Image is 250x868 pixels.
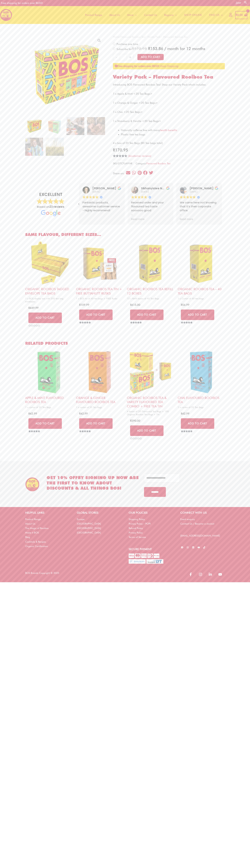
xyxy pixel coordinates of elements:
[77,522,101,525] a: [GEOGRAPHIC_DATA]
[113,161,132,166] span: SKU:
[92,186,121,190] div: [PERSON_NAME]
[25,297,72,303] span: 1 x BOS display box with 200 tea bag envelopes
[127,396,174,408] h2: Organic Rooibos Tea & Variety Flavoured Tea combo + FREE TEA TIN
[25,232,225,237] h2: Same flavour, different sizes…
[25,240,72,287] img: Organic Rooibos Tagged Envelope Tea Bags
[113,101,225,105] p: 1 x Orange & Ginger <20 Tea Bags>
[129,522,151,525] a: Privacy Policy – POPI
[25,240,72,304] a: Organic Rooibos Tagged Envelope Tea Bags1 x BOS display box with 200 tea bag envelopes
[141,196,144,199] img: Google
[127,54,134,60] a: +
[42,199,48,204] img: Google
[193,196,196,199] img: Google
[77,511,121,515] h2: GLOBAL STORES
[121,133,145,136] span: Plastic-free tea bags
[160,129,177,132] a: health benefits
[129,518,145,521] a: Shipping Policy
[207,571,216,578] a: linkedin-in
[181,321,193,332] span: Rated out of 5
[184,10,202,20] span: SHOP ONLINE
[209,10,219,20] span: FIND US
[25,349,72,396] img: apple & mint flavoured rooibos tea
[181,430,193,441] span: Rated out of 5
[186,196,189,199] img: Google
[178,406,225,409] span: 1 x carton of 20 Tea Bags
[146,559,163,564] img: Pay with InstantEFT
[83,196,86,199] img: Google
[48,199,53,204] img: Google
[25,341,225,346] h2: Related products
[178,349,225,410] a: Chai Flavoured Rooibos Tea1 x carton of 20 Tea Bags
[29,191,73,198] strong: EXCELLENT
[181,310,214,320] a: Add to cart: “Organic Rooibos Tea - 40 tea bags”
[129,559,146,564] img: Pay with SnapScan
[141,186,170,190] div: Sikhanyisiwe Ndebele
[47,475,139,491] h2: GET 10% OFF be the first to know about discounts & all things BOS!
[130,419,140,422] bdi: 290.00
[131,186,138,194] img: Sikhanyisiwe Ndebele profile picture
[129,154,130,158] span: 4
[113,43,115,45] input: Purchase one time
[118,162,132,165] span: DTCFLAVVAR
[113,83,225,87] p: Introducing BOS Flavoured Rooibos Tea! Shop our Variety Pack which includes:
[144,10,157,20] span: Contact Us
[25,406,72,409] span: 1 x carton of 20 Tea Bags
[129,547,173,551] h2: Secure Payment
[149,170,154,175] div: Share on twitter
[137,170,142,175] div: Share on pinterest
[113,154,114,161] span: 4
[180,196,183,199] img: Google
[25,518,41,521] a: Product Range
[130,303,132,306] span: R
[25,117,43,135] img: variety pack flavoured rooibos tea
[129,531,143,534] a: Privacy Policy
[79,310,113,320] a: Add to cart: “Organic Rooibos Tea Tin + FREE ButtaNutt Rusks”
[76,396,123,404] h2: Orange & Ginger Flavoured Rooibos Tea
[76,406,123,409] span: 1 x carton of 20 Tea Bags
[79,6,226,24] nav: Site Navigation
[187,571,196,578] a: facebook-f
[127,349,174,417] a: Organic Rooibos Tea & Variety Flavoured Tea combo + FREE TEA TIN4 boxes of 20 Flavoured Tea Bags ...
[116,43,138,46] span: Purchase one time
[180,201,218,216] div: We came here not knowing that it’s their corporate office. But the staff were gracious enough to ...
[190,186,218,190] div: [PERSON_NAME]
[178,287,225,295] h2: Organic Rooibos Tea – 40 tea bags
[140,6,161,24] a: Contact Us
[76,349,123,410] a: Orange & Ginger Flavoured Rooibos Tea1 x carton of 20 Tea Bags
[113,48,115,50] input: Subscribe for / month for 12 months
[113,54,120,60] a: -
[217,571,225,578] a: youtube
[144,196,147,199] img: Google
[53,199,59,204] img: Google
[28,313,62,323] a: Add to cart: “Organic Rooibos Tagged Envelope Tea Bags”
[92,196,95,199] img: Google
[126,170,131,175] div: Share on email
[76,240,123,301] a: Organic Rooibos Tea Tin + FREE ButtaNutt Rusks1 x BOS tin of 40 tea bags + FREE Rusks
[113,119,225,123] p: 1 x Strawberry & Vanilla <20 Tea Bags>
[28,430,41,441] span: Rated out of 5
[113,35,225,39] nav: Breadcrumb
[121,35,145,38] a: Flavoured Rooibos Tea
[181,418,214,429] a: Add to cart: “Chai Flavoured Rooibos Tea”
[113,35,120,38] a: Home
[28,412,30,415] span: R
[180,218,193,221] span: Read more
[189,196,192,199] img: Google
[164,46,205,51] span: / month for 12 months
[180,511,225,515] h2: CONNECT WITH US
[178,349,225,396] img: chai flavoured rooibos tea
[25,396,72,404] h2: Apple & Mint Flavoured Rooibos Tea
[92,190,121,193] div: [DATE]
[25,527,49,530] a: The Magic of Rooibos
[113,74,225,80] h1: Variety Pack – Flavoured Rooibos Tea
[130,419,132,422] span: R
[130,425,164,436] a: Add to cart: “Organic Rooibos Tea & Variety Flavoured Tea combo + FREE TEA TIN”
[25,531,39,534] a: Make it BOS
[79,321,91,332] span: Rated out of 5
[181,412,189,415] bdi: 42.99
[79,412,81,415] span: R
[136,161,170,166] span: Category:
[28,306,39,310] bdi: 449.99
[25,522,35,525] a: About Us
[134,196,137,199] img: Google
